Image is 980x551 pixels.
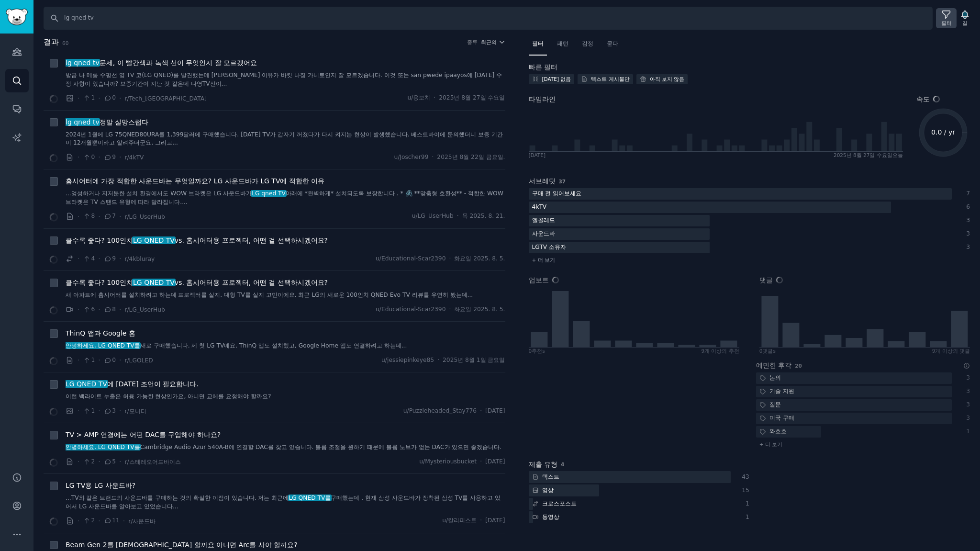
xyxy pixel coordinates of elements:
[91,94,95,101] font: 1
[480,517,482,524] font: ·
[746,500,749,507] font: 1
[98,255,100,262] font: ·
[529,177,556,185] font: 서브레딧
[66,342,505,350] a: 안녕하세요, LG QNED TV를새로 구매했습니다. 제 첫 LG TV예요. ThinQ 앱도 설치했고, Google Home 앱도 연결하려고 하는데...
[66,342,140,349] font: 안녕하세요, LG QNED TV를
[107,380,197,388] font: 에 [DATE] 조언이 필요합니다
[432,154,434,160] font: ·
[112,306,116,313] font: 8
[966,244,970,250] font: 3
[449,255,451,262] font: ·
[542,514,559,520] font: 동영상
[66,59,100,67] font: lg qned tv
[561,461,564,467] font: 4
[403,407,477,414] font: u/Puzzleheaded_Stay776
[962,20,968,26] font: 길
[91,407,95,414] font: 1
[124,357,153,364] font: r/LGOLED
[91,357,95,363] font: 1
[66,177,324,185] font: 홈시어터에 가장 적합한 사운드바는 무엇일까요? LG 사운드바가 LG TV에 적합한 이유
[467,39,478,45] font: 종류
[742,487,749,494] font: 15
[532,40,544,47] font: 필터
[112,517,120,524] font: 11
[66,540,298,550] a: Beam Gen 2를 [DEMOGRAPHIC_DATA] 할까요 아니면 Arc를 사야 할까요?
[66,393,271,400] font: 이런 백라이트 누출은 허용 가능한 현상인가요, 아니면 교체를 요청해야 할까요?
[6,9,28,25] img: GummySearch 로고
[66,236,328,246] a: 클수록 좋다? 100인치LG QNED TVvs. 홈시어터용 프로젝터, 어떤 걸 선택하시겠어요?
[66,443,505,452] a: 안녕하세요, LG QNED TV를Cambridge Audio Azur 540A-B에 연결할 DAC를 찾고 있습니다. 볼륨 조절을 원하기 때문에 볼륨 노브가 없는 DAC가 있으...
[449,306,451,313] font: ·
[175,236,328,244] font: vs. 홈시어터용 프로젝터, 어떤 걸 선택하시겠어요?
[542,500,577,507] font: 크로스포스트
[434,94,435,101] font: ·
[532,190,582,197] font: 구매 전 읽어보세요
[91,458,95,465] font: 2
[66,131,505,147] a: 2024년 1월에 LG 75QNED80URA를 1,399달러에 구매했습니다. [DATE] TV가 갑자기 꺼졌다가 다시 켜지는 현상이 발생했습니다. 베스트바이에 문의했더니 보증...
[394,154,428,160] font: u/Joscher99
[892,152,903,158] font: 오늘
[78,94,79,102] font: ·
[78,356,79,364] font: ·
[98,356,100,364] font: ·
[66,131,503,146] font: 2024년 1월에 LG 75QNED80URA를 1,399달러에 구매했습니다. [DATE] TV가 갑자기 꺼졌다가 다시 켜지는 현상이 발생했습니다. 베스트바이에 문의했더니 보증...
[457,213,459,219] font: ·
[112,94,116,101] font: 0
[91,213,95,219] font: 8
[78,517,79,525] font: ·
[916,95,930,103] font: 속도
[44,7,933,30] input: 검색 키워드
[529,461,557,468] font: 제출 유형
[119,407,121,415] font: ·
[529,95,556,103] font: 타임라인
[98,94,100,102] font: ·
[78,458,79,465] font: ·
[252,190,286,197] font: LG qned TV
[128,518,156,525] font: r/사운드바
[66,190,505,206] a: ...엉성하거나 지저분한 설치 환경에서도 WOW 브라켓은 LG 사운드바가LG qned TV아래에 *완벽하게* 설치되도록 보장합니다 . * 🖇️ **맞춤형 호환성** - 적합한...
[443,357,505,363] font: 2025년 8월 1일 금요일
[66,494,505,511] a: ...TV와 같은 브랜드의 사운드바를 구매하는 것의 확실한 이점이 있습니다. 저는 최근에LG QNED TV를구매했는데 , 현재 삼성 사운드바가 장착된 삼성 TV를 사용하고 있...
[124,408,146,415] font: r/모니터
[78,407,79,415] font: ·
[557,40,568,47] font: 패턴
[66,430,221,440] a: TV > AMP 연결에는 어떤 DAC를 구입해야 하나요?
[607,40,618,47] font: 묻다
[529,152,546,158] font: [DATE]
[140,342,188,349] font: 새로 구매했습니다
[112,213,116,219] font: 7
[119,153,121,161] font: ·
[78,213,79,220] font: ·
[112,154,116,160] font: 9
[66,279,133,286] font: 클수록 좋다? 100인치
[931,128,955,136] text: 0.0 / yr
[78,255,79,262] font: ·
[559,179,566,184] font: 37
[454,255,505,262] font: 화요일 2025. 8. 5.
[91,517,95,524] font: 2
[419,458,477,465] font: u/Mysteriousbucket
[650,76,685,82] font: 아직 보지 않음
[591,76,629,82] font: 텍스트 게시물만
[462,213,505,219] font: 목 2025. 8. 21.
[66,71,505,88] a: 방금 나 메롱 수평선 영 TV 코(LG QNED)를 발견했는데 [PERSON_NAME] 이유가 바킷 나징 가니토인지 잘 모르겠습니다. 이것 또는 san pwede ipaayo...
[480,458,482,465] font: ·
[140,444,312,450] font: Cambridge Audio Azur 540A-B에 연결할 DAC를 찾고 있습니다
[480,407,482,414] font: ·
[78,153,79,161] font: ·
[532,203,547,210] font: 4kTV
[532,217,555,224] font: 엘골레드
[124,256,155,262] font: r/4kbluray
[98,305,100,313] font: ·
[124,306,165,313] font: r/LG_UserHub
[98,517,100,525] font: ·
[78,305,79,313] font: ·
[289,495,331,501] font: LG QNED TV를
[66,236,133,244] font: 클수록 좋다? 100인치
[532,257,555,263] font: + 더 보기
[542,473,559,480] font: 텍스트
[66,495,289,501] font: ...TV와 같은 브랜드의 사운드바를 구매하는 것의 확실한 이점이 있습니다. 저는 최근에
[532,244,567,250] font: LGTV 소유자
[746,514,749,520] font: 1
[582,40,593,47] font: 감정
